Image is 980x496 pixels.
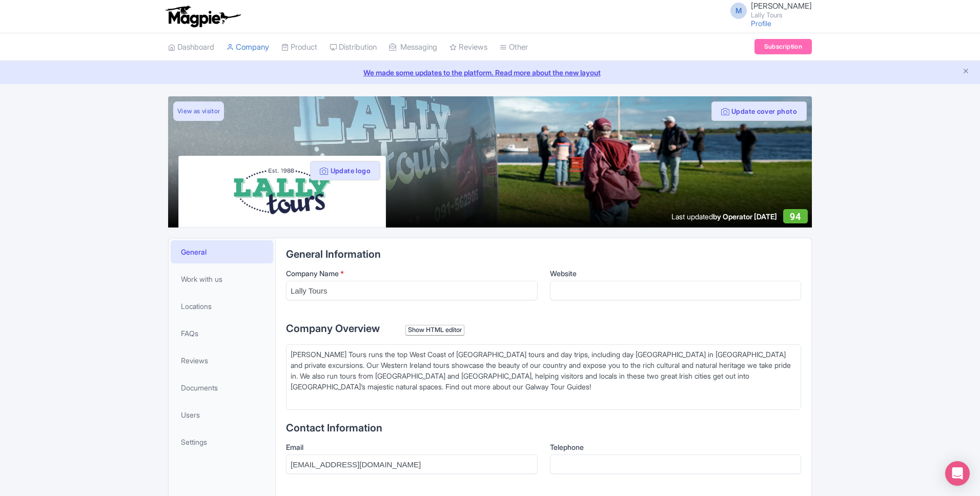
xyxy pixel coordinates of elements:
a: Work with us [171,267,273,291]
span: 94 [790,211,801,222]
a: Settings [171,430,273,453]
small: Lally Tours [751,12,812,18]
button: Update cover photo [711,101,807,121]
span: Company Overview [286,322,380,335]
a: Reviews [450,33,487,61]
span: Reviews [181,355,208,366]
span: Telephone [550,443,584,451]
a: Profile [751,19,771,28]
a: M [PERSON_NAME] Lally Tours [724,2,812,18]
a: Company [227,33,269,61]
a: FAQs [171,322,273,345]
span: Website [550,269,577,278]
img: logo-ab69f6fb50320c5b225c76a69d11143b.png [163,5,242,28]
div: Show HTML editor [405,325,464,336]
span: Email [286,443,303,451]
span: Work with us [181,274,222,284]
span: Locations [181,301,212,312]
span: by Operator [DATE] [713,212,777,221]
span: M [730,3,747,19]
a: Documents [171,376,273,399]
span: [PERSON_NAME] [751,1,812,11]
h2: General Information [286,249,801,260]
button: Update logo [310,161,380,180]
a: General [171,240,273,263]
a: Dashboard [168,33,214,61]
a: View as visitor [173,101,224,121]
a: Subscription [754,39,812,54]
span: FAQs [181,328,198,339]
a: Distribution [330,33,377,61]
h2: Contact Information [286,422,801,433]
button: Close announcement [962,66,970,78]
a: Users [171,403,273,426]
div: [PERSON_NAME] Tours runs the top West Coast of [GEOGRAPHIC_DATA] tours and day trips, including d... [291,349,797,403]
a: Reviews [171,349,273,372]
div: Last updated [671,211,777,222]
img: hg87rphfdgkvpqywghn4.jpg [199,164,364,219]
span: Settings [181,437,207,447]
span: Documents [181,382,218,393]
a: Locations [171,295,273,318]
span: Company Name [286,269,339,278]
a: Product [281,33,317,61]
span: Users [181,409,200,420]
a: Other [500,33,528,61]
span: General [181,246,207,257]
div: Open Intercom Messenger [945,461,970,486]
a: We made some updates to the platform. Read more about the new layout [6,67,974,78]
a: Messaging [389,33,437,61]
